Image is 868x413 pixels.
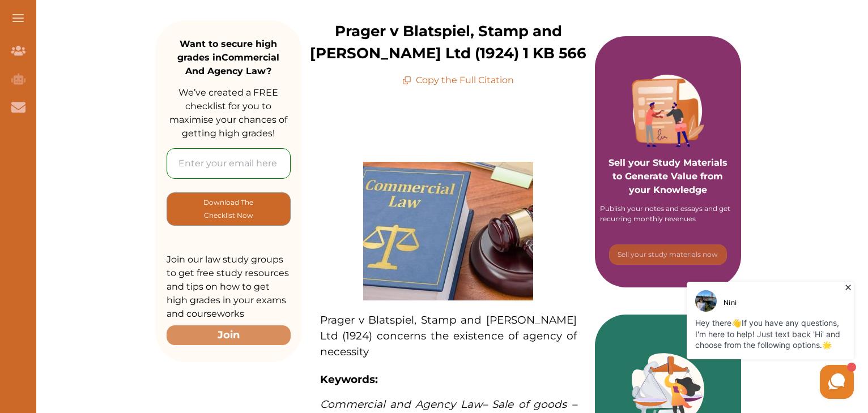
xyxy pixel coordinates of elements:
span: Prager v Blatspiel, Stamp and [PERSON_NAME] Ltd (1924) concerns the existence of agency of necessity [320,313,577,358]
p: Prager v Blatspiel, Stamp and [PERSON_NAME] Ltd (1924) 1 KB 566 [302,20,595,64]
button: [object Object] [609,244,727,265]
img: Purple card image [632,75,704,147]
span: Commercial and Agency Law [320,398,482,411]
p: Copy the Full Citation [402,74,514,87]
strong: Want to secure high grades in Commercial And Agency Law ? [177,38,279,76]
img: Commercial-and-Agency-Law-feature-300x245.jpg [363,162,533,300]
div: Publish your notes and essays and get recurring monthly revenues [600,204,736,224]
p: Sell your study materials now [618,249,718,260]
input: Enter your email here [167,148,291,179]
iframe: HelpCrunch [596,279,857,402]
p: Join our law study groups to get free study resources and tips on how to get high grades in your ... [167,253,291,321]
button: Join [167,325,291,345]
span: We’ve created a FREE checklist for you to maximise your chances of getting high grades! [169,87,287,139]
strong: Keywords: [320,373,378,386]
p: Sell your Study Materials to Generate Value from your Knowledge [606,124,730,197]
p: Download The Checklist Now [190,196,267,222]
button: [object Object] [167,192,291,226]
